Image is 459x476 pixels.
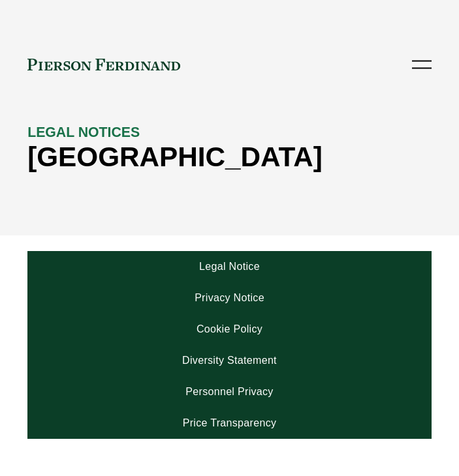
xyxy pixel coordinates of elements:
strong: LEGAL NOTICES [27,125,140,140]
a: Privacy Notice [27,282,432,314]
a: Legal Notice [27,251,432,282]
h1: [GEOGRAPHIC_DATA] [27,141,432,173]
a: Diversity Statement [27,345,432,376]
a: Price Transparency [27,408,432,439]
a: Personnel Privacy [27,376,432,408]
a: Cookie Policy [27,314,432,345]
